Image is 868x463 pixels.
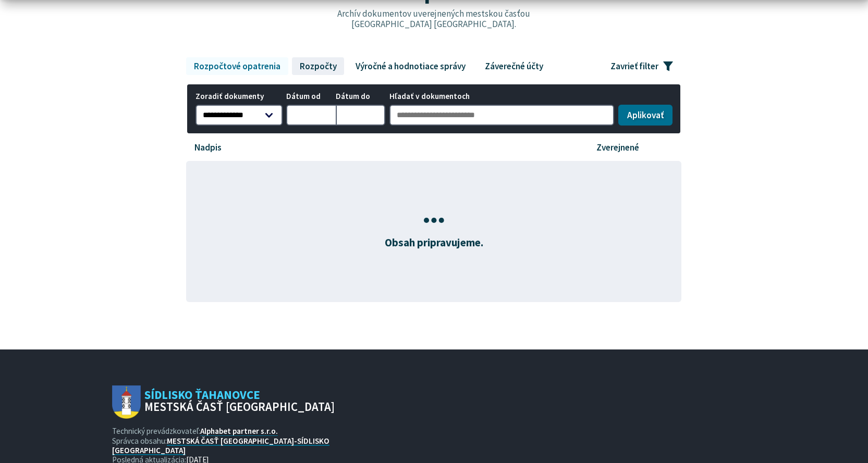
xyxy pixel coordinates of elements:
p: Nadpis [194,142,222,153]
select: Zoradiť dokumenty [195,105,283,126]
span: Mestská časť [GEOGRAPHIC_DATA] [144,401,335,413]
a: Výročné a hodnotiace správy [348,57,473,75]
span: Zoradiť dokumenty [195,92,283,101]
h4: Obsah pripravujeme. [210,236,658,249]
span: Zavrieť filter [610,61,658,72]
img: Prejsť na domovskú stránku [112,385,141,419]
span: Sídlisko Ťahanovce [141,389,335,413]
a: MESTSKÁ ČASŤ [GEOGRAPHIC_DATA]-SÍDLISKO [GEOGRAPHIC_DATA] [112,436,329,455]
input: Hľadať v dokumentoch [389,105,615,126]
a: Logo Sídlisko Ťahanovce, prejsť na domovskú stránku. [112,385,335,419]
span: Hľadať v dokumentoch [389,92,615,101]
a: Záverečné účty [477,57,551,75]
input: Dátum od [286,105,336,126]
span: Dátum do [336,92,385,101]
p: Archív dokumentov uverejnených mestskou časťou [GEOGRAPHIC_DATA] [GEOGRAPHIC_DATA]. [315,8,553,30]
p: Zverejnené [596,142,639,153]
span: Dátum od [286,92,336,101]
button: Zavrieť filter [603,57,681,75]
a: Rozpočtové opatrenia [186,57,288,75]
a: Rozpočty [292,57,344,75]
input: Dátum do [336,105,385,126]
a: Alphabet partner s.r.o. [200,426,278,436]
button: Aplikovať [618,105,673,126]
